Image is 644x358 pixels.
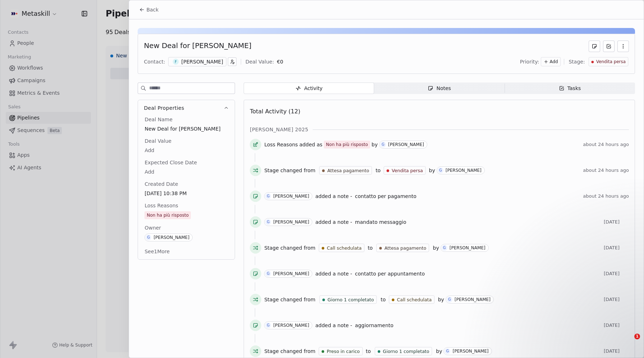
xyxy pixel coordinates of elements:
div: G [147,235,150,240]
span: € 0 [277,59,283,65]
button: Back [135,3,163,16]
span: by [372,141,378,148]
span: added a note - [315,193,352,200]
div: [PERSON_NAME] [273,220,309,225]
span: added a note - [315,322,352,329]
div: Non ha più risposto [147,212,189,219]
div: G [267,322,270,328]
button: See1More [140,245,174,258]
span: Stage changed from [264,244,315,251]
div: [PERSON_NAME] [153,235,189,240]
div: Deal Properties [138,116,235,259]
button: Deal Properties [138,100,235,116]
span: about 24 hours ago [583,142,629,147]
div: [PERSON_NAME] [273,271,309,276]
div: [PERSON_NAME] [273,323,309,328]
div: G [382,142,385,147]
span: [DATE] 10:38 PM [144,190,228,197]
span: Created Date [143,180,179,188]
div: G [439,168,442,173]
span: Loss Reasons [143,202,179,209]
a: contatto per appuntamento [355,269,425,278]
span: [DATE] [604,271,629,277]
a: mandato messaggio [355,218,406,226]
div: G [443,245,446,251]
span: Back [146,6,158,13]
span: by [438,296,444,303]
span: Add [144,147,228,154]
span: mandato messaggio [355,219,406,225]
span: [DATE] [604,245,629,251]
span: Priority: [520,58,539,65]
span: added as [299,141,322,148]
span: Giorno 1 completato [327,296,374,303]
span: aggiornamento [355,322,394,328]
span: about 24 hours ago [583,168,629,173]
div: G [446,348,449,354]
span: Vendita persa [392,167,423,174]
span: Add [550,59,558,65]
span: Stage changed from [264,167,315,174]
span: Attesa pagamento [327,167,369,174]
span: contatto per appuntamento [355,271,425,277]
span: by [433,244,439,251]
span: Giorno 1 completato [383,348,429,354]
span: Stage changed from [264,296,315,303]
span: added a note - [315,218,352,226]
div: [PERSON_NAME] [455,297,491,302]
span: [PERSON_NAME] 2025 [250,126,308,133]
span: F [172,59,179,65]
div: New Deal for [PERSON_NAME] [144,41,251,52]
span: by [436,348,442,355]
div: [PERSON_NAME] [452,349,488,354]
span: [DATE] [604,219,629,225]
span: Total Activity (12) [250,108,300,115]
span: Call schedulata [327,245,362,251]
span: Deal Value [143,137,173,145]
span: to [366,348,371,355]
span: contatto per pagamento [355,193,417,199]
span: [DATE] [604,348,629,354]
span: New Deal for [PERSON_NAME] [144,125,228,132]
span: Deal Name [143,116,174,123]
div: [PERSON_NAME] [273,194,309,199]
span: Expected Close Date [143,159,198,166]
div: [PERSON_NAME] [450,245,486,250]
a: contatto per pagamento [355,192,417,201]
span: by [429,167,435,174]
span: Deal Properties [144,104,184,112]
span: 1 [634,334,640,339]
div: [PERSON_NAME] [388,142,424,147]
div: G [267,271,270,277]
div: G [448,297,451,302]
span: Preso in carico [327,348,360,354]
div: Tasks [559,85,581,92]
div: Contact: [144,58,165,65]
span: Stage changed from [264,348,315,355]
div: Non ha più risposto [326,141,368,148]
span: Loss Reasons [264,141,298,148]
span: about 24 hours ago [583,193,629,199]
span: added a note - [315,270,352,277]
span: Call schedulata [397,296,432,303]
span: to [368,244,373,251]
div: G [267,193,270,199]
a: aggiornamento [355,321,394,330]
div: Notes [428,85,451,92]
span: Add [144,168,228,175]
iframe: Intercom live chat [620,334,637,351]
span: Vendita persa [596,59,626,65]
span: Stage: [569,58,585,65]
span: Attesa pagamento [385,245,426,251]
div: [PERSON_NAME] [446,168,482,173]
span: to [376,167,381,174]
span: Owner [143,224,162,231]
div: Deal Value: [245,58,274,65]
span: to [381,296,386,303]
div: G [267,219,270,225]
div: [PERSON_NAME] [181,58,223,65]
